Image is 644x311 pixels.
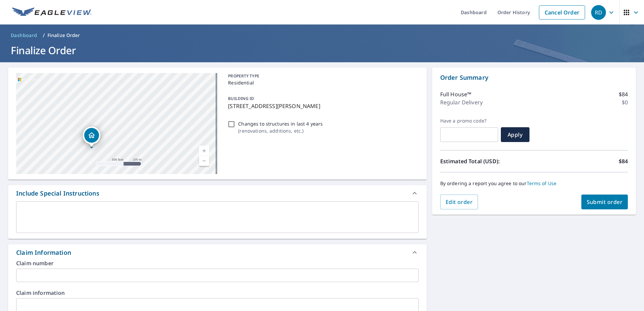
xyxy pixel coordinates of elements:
[43,31,45,39] li: /
[8,30,40,41] a: Dashboard
[11,32,37,39] span: Dashboard
[587,198,623,206] span: Submit order
[440,157,534,165] p: Estimated Total (USD):
[8,244,427,261] div: Claim Information
[619,90,628,98] p: $84
[506,131,524,138] span: Apply
[581,195,628,209] button: Submit order
[8,185,427,201] div: Include Special Instructions
[440,90,472,98] p: Full House™
[446,198,473,206] span: Edit order
[228,102,416,110] p: [STREET_ADDRESS][PERSON_NAME]
[440,98,483,106] p: Regular Delivery
[527,180,557,186] a: Terms of Use
[228,79,416,86] p: Residential
[47,32,80,39] p: Finalize Order
[12,7,92,18] img: EV Logo
[238,127,323,134] p: ( renovations, additions, etc. )
[238,120,323,127] p: Changes to structures in last 4 years
[501,127,529,142] button: Apply
[8,43,636,57] h1: Finalize Order
[228,96,254,101] p: BUILDING ID
[591,5,606,20] div: RD
[16,248,71,257] div: Claim Information
[16,290,419,296] label: Claim information
[228,73,416,79] p: PROPERTY TYPE
[199,146,209,156] a: Current Level 16, Zoom In
[440,118,498,124] label: Have a promo code?
[440,195,478,209] button: Edit order
[199,156,209,166] a: Current Level 16, Zoom Out
[622,98,628,106] p: $0
[8,30,636,41] nav: breadcrumb
[440,73,628,82] p: Order Summary
[539,5,585,20] a: Cancel Order
[16,189,99,198] div: Include Special Instructions
[83,127,100,147] div: Dropped pin, building 1, Residential property, 1933 S Stacey St Wichita, KS 67207
[619,157,628,165] p: $84
[440,180,628,186] p: By ordering a report you agree to our
[16,261,419,266] label: Claim number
